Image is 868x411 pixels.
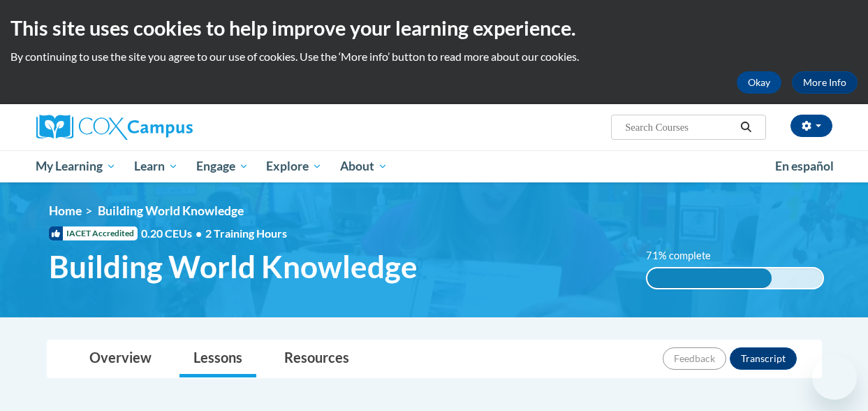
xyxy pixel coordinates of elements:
[663,347,726,370] button: Feedback
[766,152,843,181] a: En español
[812,355,857,400] iframe: Button to launch messaging window
[75,340,165,377] a: Overview
[49,226,138,240] span: IACET Accredited
[790,115,832,137] button: Account Settings
[141,226,205,241] span: 0.20 CEUs
[624,119,735,136] input: Search Courses
[730,347,797,370] button: Transcript
[205,226,287,240] span: 2 Training Hours
[647,268,772,288] div: 71% complete
[10,14,858,42] h2: This site uses cookies to help improve your learning experience.
[196,226,202,240] span: •
[27,150,126,182] a: My Learning
[331,150,397,182] a: About
[270,340,363,377] a: Resources
[646,248,726,264] label: 71% complete
[179,340,256,377] a: Lessons
[187,150,258,182] a: Engage
[266,158,322,175] span: Explore
[735,119,756,136] button: Search
[36,158,116,175] span: My Learning
[737,71,781,94] button: Okay
[98,203,244,218] span: Building World Knowledge
[257,150,331,182] a: Explore
[26,150,843,182] div: Main menu
[125,150,187,182] a: Learn
[10,49,858,64] p: By continuing to use the site you agree to our use of cookies. Use the ‘More info’ button to read...
[340,158,388,175] span: About
[49,248,418,285] span: Building World Knowledge
[196,158,249,175] span: Engage
[134,158,178,175] span: Learn
[49,203,82,218] a: Home
[775,159,834,173] span: En español
[792,71,858,94] a: More Info
[36,115,288,140] a: Cox Campus
[36,115,193,140] img: Cox Campus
